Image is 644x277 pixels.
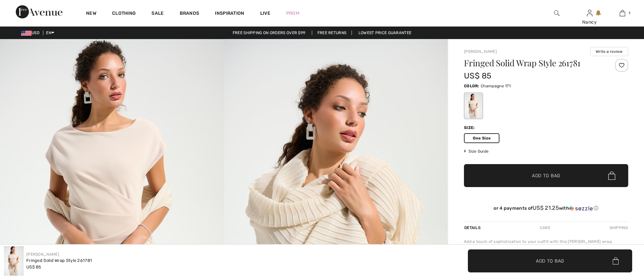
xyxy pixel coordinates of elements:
a: [PERSON_NAME] [464,49,497,54]
img: Bag.svg [612,257,619,265]
a: Brands [180,11,199,17]
a: Free shipping on orders over $99 [227,31,311,35]
div: or 4 payments ofUS$ 21.25withSezzle Click to learn more about Sezzle [464,205,628,214]
a: Sign In [587,10,592,16]
span: US$ 85 [464,71,492,80]
span: One Size [464,133,499,143]
div: Size: [464,125,476,131]
button: Add to Bag [468,249,632,272]
div: Nancy [573,19,606,26]
img: Bag.svg [608,171,615,180]
img: search the website [554,9,560,17]
span: EN [46,31,54,35]
img: Fringed Solid Wrap Style 261781 [4,246,24,276]
div: Champagne 171 [465,94,482,118]
span: US$ 21.25 [533,204,559,211]
span: USD [21,31,42,35]
a: 1 [606,9,638,17]
span: Champagne 171 [481,84,511,88]
a: Lowest Price Guarantee [353,31,417,35]
a: Clothing [112,11,136,17]
a: Sale [151,11,164,17]
div: Add a touch of sophistication to your outfit with this [PERSON_NAME] wrap. Featuring fringed edge... [464,239,628,268]
span: Add to Bag [536,257,564,264]
div: Shipping [608,222,628,234]
span: 1 [629,10,630,16]
a: [PERSON_NAME] [26,252,59,257]
button: Write a review [590,47,628,56]
img: US Dollar [21,31,32,36]
span: Color: [464,84,479,88]
span: Add to Bag [532,172,560,179]
img: Sezzle [569,205,593,211]
a: Free Returns [312,31,352,35]
span: Size Guide [464,148,489,154]
img: 1ère Avenue [16,5,62,18]
img: My Info [587,9,592,17]
h1: Fringed Solid Wrap Style 261781 [464,59,601,67]
div: Care [534,222,556,234]
div: or 4 payments of with [464,205,628,211]
button: Add to Bag [464,164,628,187]
a: New [86,11,96,17]
span: US$ 85 [26,265,41,269]
a: Prom [286,10,299,17]
img: My Bag [620,9,625,17]
div: Fringed Solid Wrap Style 261781 [26,257,92,264]
span: Inspiration [215,11,244,17]
div: Details [464,222,482,234]
a: Live [260,10,270,17]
